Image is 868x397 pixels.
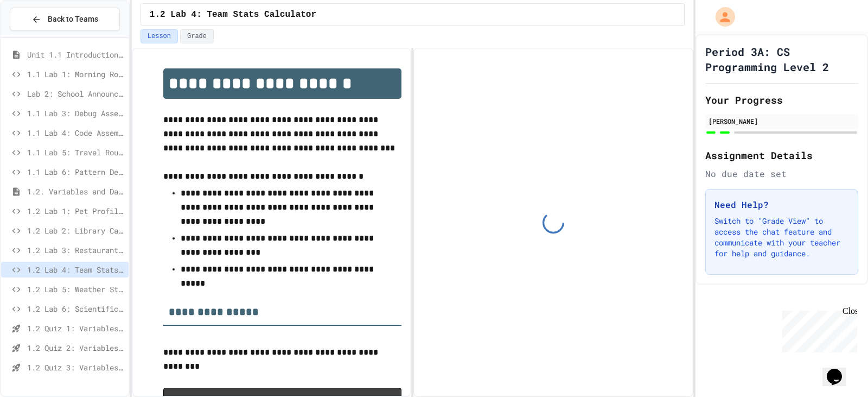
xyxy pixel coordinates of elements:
[705,167,858,180] div: No due date set
[705,92,858,108] h2: Your Progress
[705,148,858,163] h2: Assignment Details
[10,8,120,31] button: Back to Teams
[180,29,214,43] button: Grade
[4,4,75,69] div: Chat with us now!Close
[778,306,857,352] iframe: chat widget
[27,108,124,119] span: 1.1 Lab 3: Debug Assembly
[27,147,124,158] span: 1.1 Lab 5: Travel Route Debugger
[27,127,124,138] span: 1.1 Lab 4: Code Assembly Challenge
[714,198,849,211] h3: Need Help?
[27,323,124,334] span: 1.2 Quiz 1: Variables and Data Types
[704,4,738,29] div: My Account
[27,283,124,295] span: 1.2 Lab 5: Weather Station Debugger
[27,244,124,256] span: 1.2 Lab 3: Restaurant Order System
[709,116,855,126] div: [PERSON_NAME]
[48,14,98,25] span: Back to Teams
[27,166,124,178] span: 1.1 Lab 6: Pattern Detective
[27,186,124,197] span: 1.2. Variables and Data Types
[27,205,124,217] span: 1.2 Lab 1: Pet Profile Fix
[27,49,124,60] span: Unit 1.1 Introduction to Algorithms, Programming and Compilers
[141,29,178,43] button: Lesson
[714,216,849,259] p: Switch to "Grade View" to access the chat feature and communicate with your teacher for help and ...
[27,362,124,373] span: 1.2 Quiz 3: Variables and Data Types
[27,342,124,354] span: 1.2 Quiz 2: Variables and Data Types
[27,88,124,99] span: Lab 2: School Announcements
[822,354,857,386] iframe: chat widget
[27,264,124,275] span: 1.2 Lab 4: Team Stats Calculator
[27,303,124,314] span: 1.2 Lab 6: Scientific Calculator
[150,8,316,21] span: 1.2 Lab 4: Team Stats Calculator
[27,225,124,236] span: 1.2 Lab 2: Library Card Creator
[705,44,858,74] h1: Period 3A: CS Programming Level 2
[27,68,124,80] span: 1.1 Lab 1: Morning Routine Fix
